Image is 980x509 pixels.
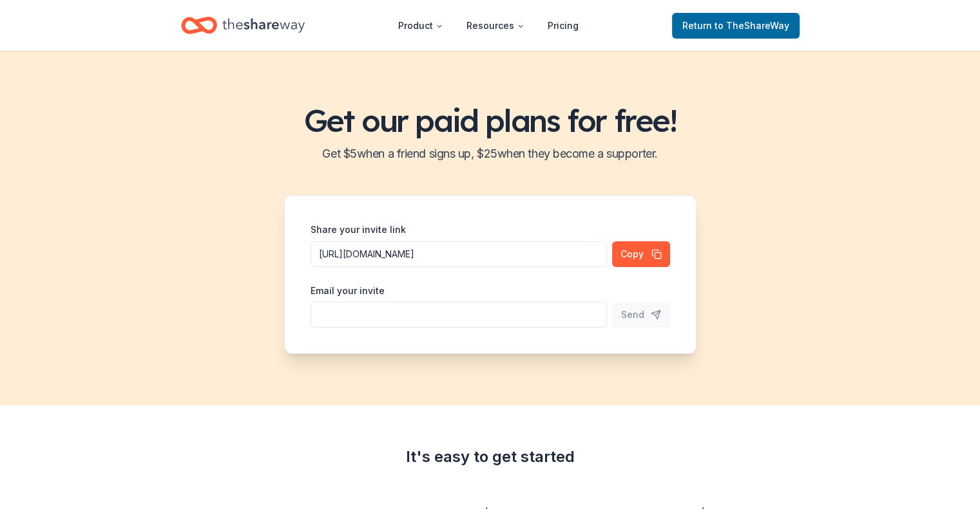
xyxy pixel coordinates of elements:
h1: Get our paid plans for free! [15,102,965,138]
nav: Main [388,10,589,41]
button: Copy [612,241,670,267]
button: Resources [456,13,535,39]
button: Product [388,13,454,39]
a: Home [181,10,305,41]
a: Pricing [537,13,589,39]
span: Return [682,18,789,33]
label: Email your invite [311,284,385,297]
h2: Get $ 5 when a friend signs up, $ 25 when they become a supporter. [15,143,965,164]
a: Returnto TheShareWay [672,13,800,39]
label: Share your invite link [311,223,406,236]
span: to TheShareWay [715,20,789,31]
div: It's easy to get started [181,447,800,467]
